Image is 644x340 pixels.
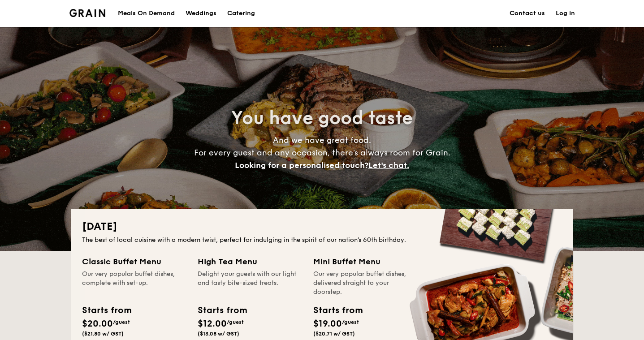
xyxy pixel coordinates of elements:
div: High Tea Menu [198,255,303,268]
div: Our very popular buffet dishes, delivered straight to your doorstep. [313,270,418,297]
div: Delight your guests with our light and tasty bite-sized treats. [198,270,303,297]
span: You have good taste [231,108,413,129]
span: /guest [113,319,130,325]
span: /guest [227,319,244,325]
span: ($20.71 w/ GST) [313,331,355,337]
a: Logotype [69,9,106,17]
img: Grain [69,9,106,17]
span: $19.00 [313,318,342,329]
span: /guest [342,319,359,325]
span: ($21.80 w/ GST) [82,331,124,337]
div: The best of local cuisine with a modern twist, perfect for indulging in the spirit of our nation’... [82,236,562,245]
div: Mini Buffet Menu [313,255,418,268]
span: $12.00 [198,318,227,329]
span: And we have great food. For every guest and any occasion, there’s always room for Grain. [194,135,450,170]
div: Starts from [82,304,131,317]
span: Looking for a personalised touch? [235,160,368,170]
h2: [DATE] [82,219,562,234]
span: Let's chat. [368,160,409,170]
span: ($13.08 w/ GST) [198,331,239,337]
span: $20.00 [82,318,113,329]
div: Starts from [198,304,246,317]
div: Our very popular buffet dishes, complete with set-up. [82,270,187,297]
div: Starts from [313,304,362,317]
div: Classic Buffet Menu [82,255,187,268]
